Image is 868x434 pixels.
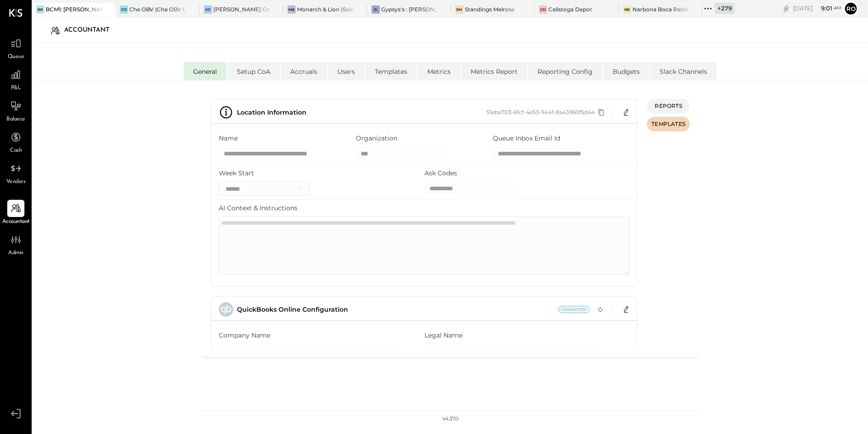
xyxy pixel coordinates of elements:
[0,231,31,257] a: Admin
[184,62,226,80] li: General
[129,5,185,13] div: Che OBV (Che OBV LLC) - Ignite
[715,3,735,14] div: + 279
[288,5,296,14] div: M&
[455,5,463,14] div: SM
[465,5,514,13] div: Standings Melrose
[64,23,118,38] div: Accountant
[647,117,690,131] button: TEMPLATES
[651,120,685,128] span: TEMPLATES
[237,108,307,116] span: Location Information
[120,5,128,14] div: CO
[632,5,689,13] div: Narbona Boca Ratōn
[425,169,457,178] label: Ask Codes
[381,5,437,13] div: Gypsys's : [PERSON_NAME] on the levee
[493,134,560,143] label: Queue Inbox Email Id
[219,331,270,340] label: Company Name
[6,178,26,186] span: Vendors
[297,5,353,13] div: Monarch & Lion (Soirée Hospitality Group)
[647,99,690,113] button: REPORTS
[486,108,608,117] div: 51eba703-61cf-4e53-944f-8a43960f5d44
[8,249,24,257] span: Admin
[558,306,590,313] span: Current Status: Connected
[46,5,102,13] div: BCM1: [PERSON_NAME] Kitchen Bar Market
[844,1,858,16] button: Ro
[11,84,21,92] span: P&L
[528,62,602,80] li: Reporting Config
[603,62,649,80] li: Budgets
[2,218,30,226] span: Accountant
[219,203,297,212] label: AI Context & Instructions
[442,415,458,423] div: v 4.37.0
[782,4,791,13] div: copy link
[219,169,254,178] label: Week Start
[0,129,31,155] a: Cash
[219,134,238,143] label: Name
[204,5,212,14] div: VC
[8,53,24,61] span: Queue
[6,116,25,124] span: Balance
[365,62,417,80] li: Templates
[0,200,31,226] a: Accountant
[213,5,269,13] div: [PERSON_NAME] Confections - [GEOGRAPHIC_DATA]
[548,5,592,13] div: Calistoga Depot
[356,134,397,143] label: Organization
[0,160,31,186] a: Vendors
[461,62,527,80] li: Metrics Report
[10,147,22,155] span: Cash
[328,62,364,80] li: Users
[595,108,608,117] button: Copy id
[418,62,460,80] li: Metrics
[623,5,631,14] div: NB
[650,62,717,80] li: Slack Channels
[0,97,31,124] a: Balance
[36,5,44,14] div: BR
[227,62,280,80] li: Setup CoA
[372,5,380,14] div: G:
[793,4,841,13] div: [DATE]
[539,5,547,14] div: CD
[281,62,327,80] li: Accruals
[655,102,682,110] span: REPORTS
[0,66,31,92] a: P&L
[237,305,348,313] span: QuickBooks Online Configuration
[0,35,31,61] a: Queue
[425,331,462,340] label: Legal Name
